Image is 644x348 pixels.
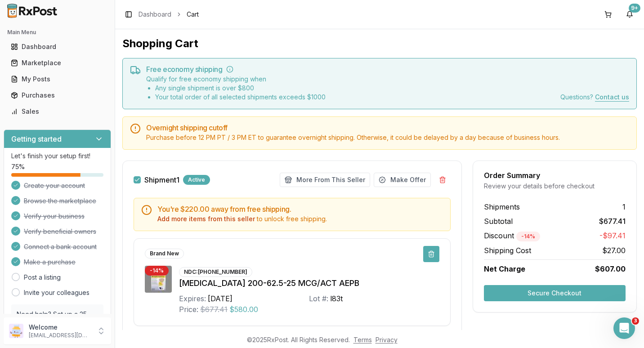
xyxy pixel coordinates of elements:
button: Sales [4,104,111,119]
span: -$97.41 [599,230,626,241]
img: User avatar [9,324,23,338]
button: More From This Seller [280,173,370,187]
img: RxPost Logo [4,4,61,18]
img: Trelegy Ellipta 200-62.5-25 MCG/ACT AEPB [145,266,172,293]
div: Lot #: [309,293,328,304]
nav: breadcrumb [139,10,199,19]
a: Terms [353,336,372,344]
span: Shipping Cost [484,245,531,256]
span: $27.00 [602,245,626,256]
a: Post a listing [24,273,61,282]
a: Purchases [7,87,107,103]
p: [EMAIL_ADDRESS][DOMAIN_NAME] [29,332,91,339]
iframe: Intercom live chat [613,317,635,339]
p: Let's finish your setup first! [11,152,103,161]
div: Price: [179,304,198,315]
button: My Posts [4,72,111,86]
div: Qualify for free economy shipping when [146,75,326,102]
div: My Posts [11,75,104,84]
div: Questions? [560,93,629,102]
div: Active [183,175,210,185]
a: Invite your colleagues [24,288,89,297]
div: Dashboard [11,42,104,51]
a: Sales [7,103,107,120]
h5: Free economy shipping [146,66,629,73]
span: 1 [622,201,626,212]
div: Sales [11,107,104,116]
div: [MEDICAL_DATA] 200-62.5-25 MCG/ACT AEPB [179,277,439,290]
h3: Getting started [11,134,62,144]
a: Dashboard [7,39,107,55]
div: - 14 % [516,232,540,241]
span: Cart [187,10,199,19]
div: l83t [330,293,343,304]
button: Marketplace [4,56,111,70]
div: NDC: [PHONE_NUMBER] [179,267,252,277]
span: $677.41 [200,304,228,315]
button: Dashboard [4,40,111,54]
span: 75 % [11,162,25,171]
span: Create your account [24,181,85,190]
p: Welcome [29,323,91,332]
span: $677.41 [599,216,626,227]
div: Brand New [145,249,184,259]
h5: Overnight shipping cutoff [146,124,629,131]
span: Discount [484,231,540,240]
h1: Shopping Cart [122,36,637,51]
span: Connect a bank account [24,242,97,251]
p: Need help? Set up a 25 minute call with our team to set up. [17,310,98,337]
button: Secure Checkout [484,285,626,301]
div: Purchases [11,91,104,100]
span: $607.00 [595,263,626,274]
div: 9+ [629,4,640,13]
span: Make a purchase [24,258,76,267]
a: Dashboard [139,10,171,19]
div: Marketplace [11,58,104,67]
span: $580.00 [229,304,258,315]
span: Net Charge [484,264,525,273]
h2: Main Menu [7,29,107,36]
div: Expires: [179,293,206,304]
a: Marketplace [7,55,107,71]
span: Shipment 1 [144,176,179,183]
div: Order Summary [484,172,626,179]
a: Privacy [376,336,398,344]
h5: You're $220.00 away from free shipping. [157,205,443,213]
div: Review your details before checkout [484,182,626,191]
button: 9+ [622,7,637,22]
button: Make Offer [374,173,431,187]
li: Your total order of all selected shipments exceeds $ 1000 [155,93,326,102]
div: - 14 % [145,266,169,276]
span: Browse the marketplace [24,196,96,205]
div: [DATE] [208,293,233,304]
button: Purchases [4,88,111,103]
div: to unlock free shipping. [157,214,443,223]
span: 3 [632,317,639,325]
span: Verify your business [24,212,85,221]
a: My Posts [7,71,107,87]
li: Any single shipment is over $ 800 [155,84,326,93]
span: Shipments [484,201,520,212]
button: Add more items from this seller [157,214,255,223]
span: Subtotal [484,216,513,227]
span: Verify beneficial owners [24,227,96,236]
div: Purchase before 12 PM PT / 3 PM ET to guarantee overnight shipping. Otherwise, it could be delaye... [146,133,629,142]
